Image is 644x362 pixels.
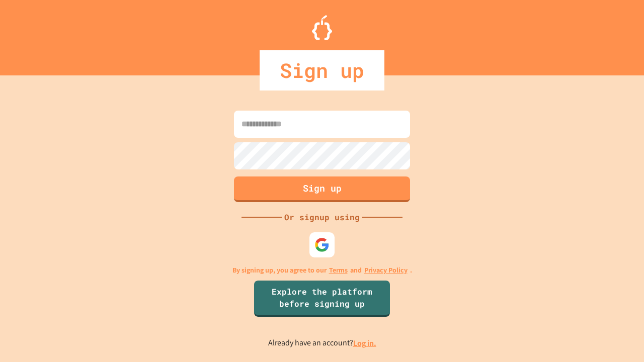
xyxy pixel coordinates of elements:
[364,265,408,276] a: Privacy Policy
[260,50,384,90] div: Sign up
[329,265,348,276] a: Terms
[314,237,330,252] img: google-icon.svg
[232,265,412,276] p: By signing up, you agree to our and .
[268,337,376,349] p: Already have an account?
[254,281,390,317] a: Explore the platform before signing up
[353,338,376,348] a: Log in.
[312,15,332,40] img: Logo.svg
[282,211,362,223] div: Or signup using
[234,176,410,202] button: Sign up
